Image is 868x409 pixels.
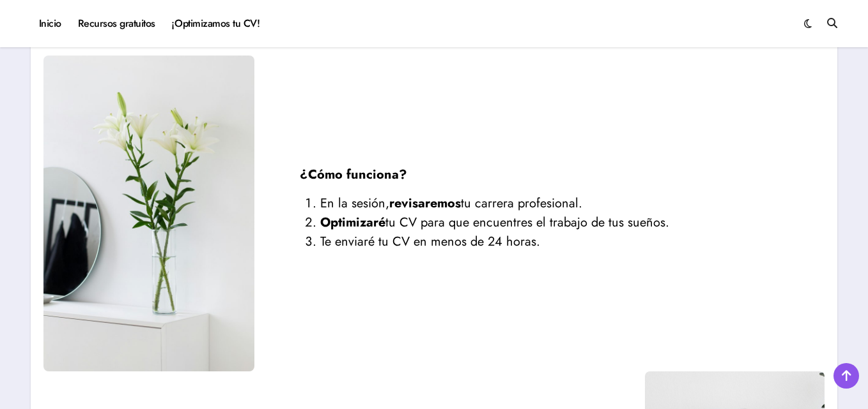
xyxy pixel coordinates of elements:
strong: ¿Cómo funciona? [300,165,407,184]
a: Recursos gratuitos [70,6,164,41]
a: Inicio [31,6,70,41]
strong: Optimizaré [320,213,385,232]
strong: revisaremos [389,194,461,212]
li: Te enviaré tu CV en menos de 24 horas. [320,232,779,251]
li: En la sesión, tu carrera profesional. [320,194,779,213]
li: tu CV para que encuentres el trabajo de tus sueños. [320,213,779,232]
a: ¡Optimizamos tu CV! [164,6,268,41]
